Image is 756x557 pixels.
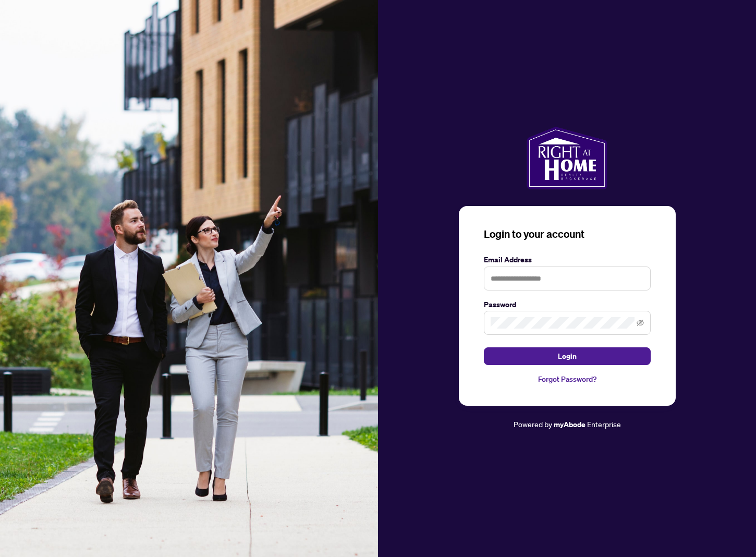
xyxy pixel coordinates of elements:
button: Login [484,347,651,365]
span: Login [558,348,577,365]
img: ma-logo [527,127,607,189]
a: myAbode [554,419,586,430]
span: Enterprise [587,419,621,429]
a: Forgot Password? [484,373,651,385]
label: Email Address [484,254,651,265]
h3: Login to your account [484,227,651,241]
span: Powered by [514,419,552,429]
span: eye-invisible [637,319,644,326]
label: Password [484,299,651,310]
